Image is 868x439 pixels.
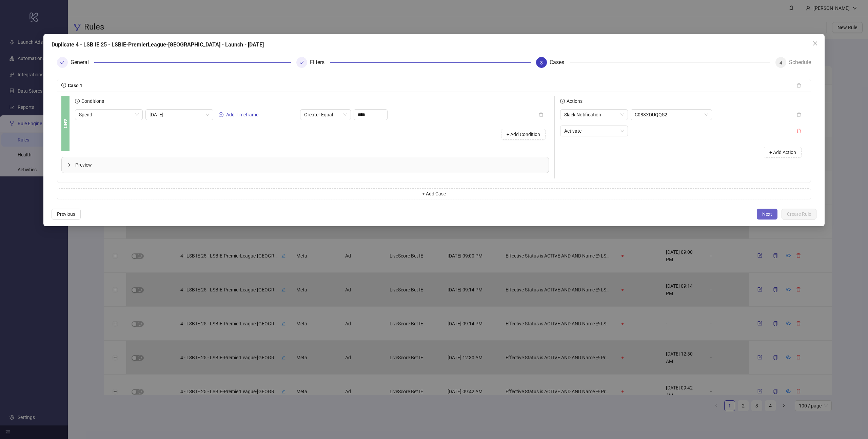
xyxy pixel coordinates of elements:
div: Preview [62,157,549,173]
div: Cases [550,57,570,68]
span: Previous [57,211,75,217]
span: close [812,41,818,46]
span: Next [762,211,772,217]
button: + Add Case [57,188,811,199]
span: collapsed [67,163,71,167]
span: Today [150,110,209,120]
span: info-circle [61,83,66,88]
div: Duplicate 4 - LSB IE 25 - LSBIE-PremierLeague-[GEOGRAPHIC_DATA] - Launch - [DATE] [52,41,816,49]
span: 3 [540,60,543,65]
button: + Add Condition [501,129,546,140]
span: + Add Action [769,150,796,155]
button: delete [791,109,807,120]
span: C088XDUQQS2 [635,110,708,120]
button: delete [533,109,549,120]
span: Preview [75,161,543,169]
button: Next [757,209,777,220]
span: + Add Case [422,191,446,196]
button: Previous [52,209,81,220]
span: delete [796,129,801,133]
span: + Add Condition [507,132,540,137]
span: check [299,60,304,65]
button: Close [810,38,821,49]
button: + Add Action [764,147,802,158]
span: Greater Equal [304,110,347,120]
button: delete [791,80,807,91]
b: AND [62,119,69,128]
div: General [71,57,94,68]
span: Slack Notification [564,110,624,120]
span: info-circle [560,99,565,103]
span: check [60,60,65,65]
span: Case 1 [66,83,82,88]
span: Conditions [80,98,104,104]
span: plus-circle [219,112,223,117]
button: Create Rule [782,209,816,220]
span: Actions [565,98,583,104]
span: Add Timeframe [226,112,258,117]
span: Spend [79,110,139,120]
div: Schedule [789,57,811,68]
span: 4 [780,60,782,65]
button: delete [791,126,807,136]
span: info-circle [75,99,80,103]
span: Activate [564,126,624,136]
div: Filters [310,57,330,68]
button: Add Timeframe [216,111,261,119]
